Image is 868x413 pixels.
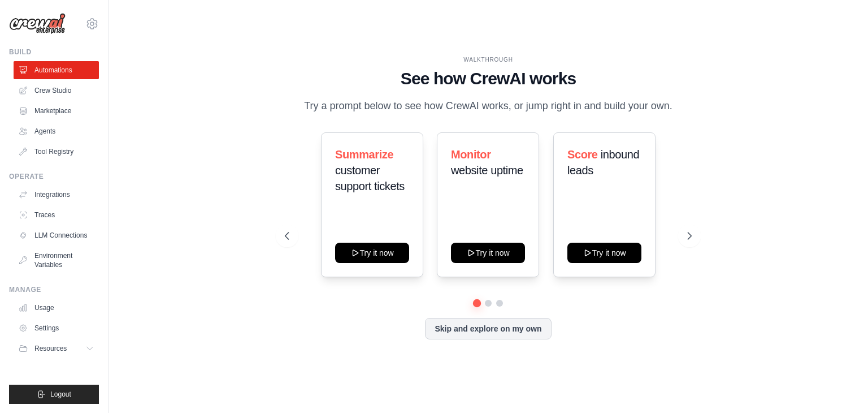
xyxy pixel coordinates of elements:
[567,148,598,161] span: Score
[9,385,99,404] button: Logout
[34,344,67,353] span: Resources
[285,55,692,64] div: WALKTHROUGH
[14,122,99,140] a: Agents
[335,164,405,192] span: customer support tickets
[9,285,99,294] div: Manage
[14,81,99,100] a: Crew Studio
[14,339,99,358] button: Resources
[14,226,99,244] a: LLM Connections
[14,186,99,204] a: Integrations
[14,102,99,120] a: Marketplace
[14,143,99,161] a: Tool Registry
[9,172,99,181] div: Operate
[451,243,525,263] button: Try it now
[298,98,678,114] p: Try a prompt below to see how CrewAI works, or jump right in and build your own.
[285,68,692,89] h1: See how CrewAI works
[567,243,641,263] button: Try it now
[14,61,99,79] a: Automations
[425,318,551,339] button: Skip and explore on my own
[14,247,99,274] a: Environment Variables
[335,243,409,263] button: Try it now
[9,48,99,57] div: Build
[50,390,71,399] span: Logout
[451,164,523,177] span: website uptime
[335,148,393,161] span: Summarize
[9,13,66,35] img: Logo
[451,148,491,161] span: Monitor
[14,319,99,337] a: Settings
[567,148,639,177] span: inbound leads
[14,206,99,224] a: Traces
[14,299,99,317] a: Usage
